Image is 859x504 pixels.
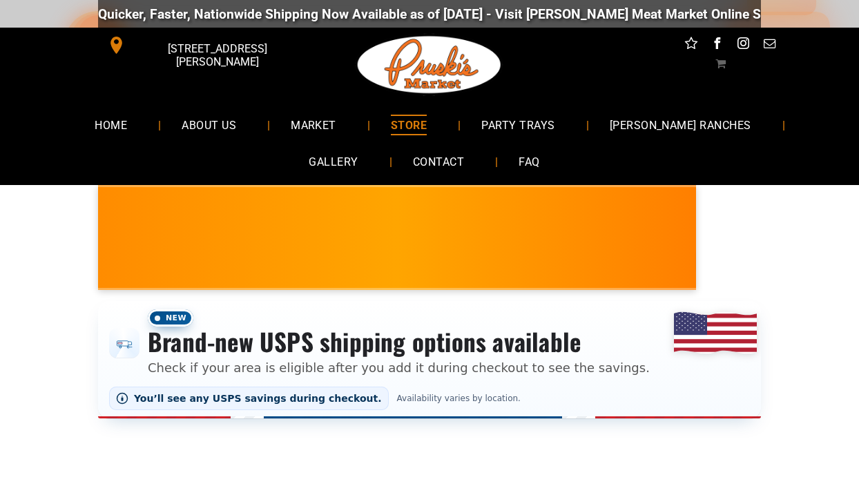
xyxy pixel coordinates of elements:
[498,144,560,180] a: FAQ
[288,144,378,180] a: GALLERY
[148,309,193,327] span: New
[682,35,700,56] a: Social network
[161,106,257,143] a: ABOUT US
[148,358,650,377] p: Check if your area is eligible after you add it during checkout to see the savings.
[270,106,357,143] a: MARKET
[589,106,772,143] a: [PERSON_NAME] RANCHES
[394,394,523,403] span: Availability varies by location.
[370,106,447,143] a: STORE
[98,301,761,418] div: Shipping options announcement
[355,28,504,102] img: Pruski-s+Market+HQ+Logo2-1920w.png
[98,35,309,56] a: [STREET_ADDRESS][PERSON_NAME]
[74,106,148,143] a: HOME
[148,327,650,357] h3: Brand-new USPS shipping options available
[128,35,307,75] span: [STREET_ADDRESS][PERSON_NAME]
[708,35,726,56] a: facebook
[761,35,779,56] a: email
[735,35,753,56] a: instagram
[134,393,382,404] span: You’ll see any USPS savings during checkout.
[392,144,485,180] a: CONTACT
[461,106,575,143] a: PARTY TRAYS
